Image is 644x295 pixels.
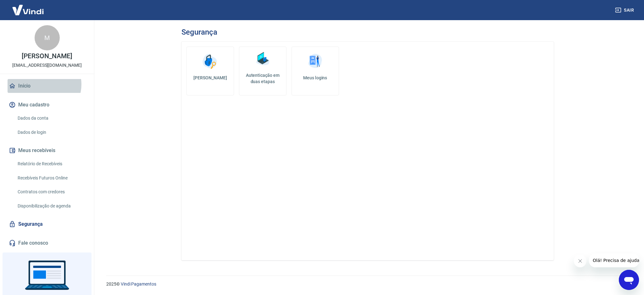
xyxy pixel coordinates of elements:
p: 2025 © [106,281,629,287]
button: Meus recebíveis [8,144,86,157]
a: [PERSON_NAME] [186,47,234,95]
span: Olá! Precisa de ajuda? [4,4,53,9]
button: Meu cadastro [8,98,86,112]
h5: Meus logins [297,75,334,81]
a: Início [8,79,86,93]
img: Vindi [8,0,48,20]
a: Fale conosco [8,236,86,250]
iframe: Fechar mensagem [574,255,586,267]
div: M [35,25,60,50]
h5: [PERSON_NAME] [192,75,229,81]
a: Contratos com credores [15,185,86,198]
p: [EMAIL_ADDRESS][DOMAIN_NAME] [12,62,82,69]
a: Recebíveis Futuros Online [15,172,86,184]
a: Autenticação em duas etapas [239,47,286,95]
iframe: Botão para abrir a janela de mensagens [619,270,639,290]
p: [PERSON_NAME] [22,53,72,60]
a: Dados da conta [15,112,86,125]
a: Meus logins [291,47,339,95]
h5: Autenticação em duas etapas [242,72,284,85]
a: Segurança [8,217,86,231]
a: Disponibilização de agenda [15,200,86,213]
a: Vindi Pagamentos [121,281,156,286]
img: Alterar senha [201,52,219,71]
button: Sair [614,4,636,16]
a: Relatório de Recebíveis [15,157,86,170]
img: Meus logins [306,52,325,71]
a: Dados de login [15,126,86,139]
h3: Segurança [181,28,217,37]
iframe: Mensagem da empresa [589,253,639,267]
img: Autenticação em duas etapas [253,49,272,68]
